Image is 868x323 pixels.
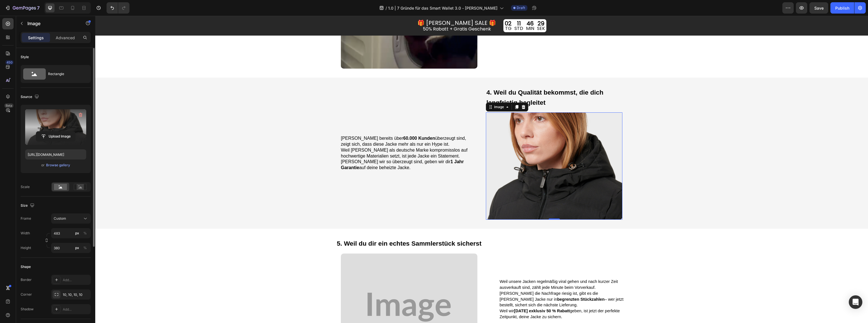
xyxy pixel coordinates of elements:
[21,264,31,269] div: Shape
[27,20,75,27] p: Image
[51,243,91,253] input: px%
[830,2,854,14] button: Publish
[246,132,372,143] span: Weil [PERSON_NAME] als deutsche Marke kompromisslos auf hochwertige Materialien setzt, ist jede J...
[21,245,31,250] label: Height
[25,149,86,160] input: https://example.com/image.jpg
[241,224,386,231] strong: 5. Weil du dir ein echtes Sammlerstück sicherst
[41,162,45,169] span: or
[95,16,868,323] iframe: Design area
[21,277,32,282] div: Border
[63,292,89,297] div: 10, 10, 10, 10
[51,213,91,224] button: Custom
[814,6,824,10] span: Save
[809,2,828,14] button: Save
[36,131,75,141] button: Upload Image
[75,245,79,250] div: px
[391,71,518,92] h2: Rich Text Editor. Editing area: main
[74,245,81,251] button: %
[308,120,340,125] strong: 60.000 Kunden
[37,5,40,11] p: 7
[46,163,70,168] div: Browse gallery
[849,295,862,309] div: Open Intercom Messenger
[241,222,387,233] h2: Rich Text Editor. Editing area: main
[21,202,36,209] div: Size
[21,292,32,297] div: Corner
[391,73,508,90] strong: 4. Weil du Qualität bekommst, die dich langfristig begleitet
[48,67,83,80] div: Rectangle
[404,262,532,305] div: Rich Text Editor. Editing area: main
[21,307,34,312] div: Shadow
[63,278,89,283] div: Add...
[83,231,87,236] div: %
[419,293,475,297] strong: [DATE] exklusiv 50 % Rabatt
[398,89,410,94] div: Image
[2,2,42,14] button: 7
[82,245,88,251] button: px
[75,231,79,236] div: px
[241,222,386,233] p: ⁠⁠⁠⁠⁠⁠⁠
[54,216,66,221] span: Custom
[835,5,849,11] div: Publish
[246,120,371,131] span: [PERSON_NAME] bereits über überzeugt sind, zeigt sich, dass diese Jacke mehr als nur ein Hype ist.
[51,228,91,238] input: px%
[386,5,387,11] span: /
[246,119,373,156] div: Rich Text Editor. Editing area: main
[21,231,30,236] label: Width
[21,93,40,101] div: Source
[462,281,509,286] strong: begrenzten Stückzahlen
[246,143,369,154] span: [PERSON_NAME] wir so überzeugt sind, geben wir dir auf deine beheizte Jacke.
[391,97,527,204] img: gempages_555418472012579706-4d00f530-0a1a-418d-86bc-753e70de6386.png
[404,263,523,274] span: Weil unsere Jacken regelmäßig viral gehen und nach kurzer Zeit ausverkauft sind, zählt jede Minut...
[107,2,129,14] div: Undo/Redo
[56,35,75,41] p: Advanced
[404,275,528,292] span: [PERSON_NAME] die Nachfrage riesig ist, gibt es die [PERSON_NAME] Jacke nur in – wer jetzt bestel...
[391,71,518,91] p: ⁠⁠⁠⁠⁠⁠⁠
[21,54,29,60] div: Style
[21,216,31,221] label: Frame
[404,293,525,303] span: Weil wir geben, ist jetzt der perfekte Zeitpunkt, deine Jacke zu sichern.
[5,60,14,65] div: 450
[28,35,44,41] p: Settings
[63,307,89,312] div: Add...
[388,5,497,11] span: 1.0 | 7 Gründe für das Smart Wallet 3.0 - [PERSON_NAME]
[82,230,88,237] button: px
[83,245,87,250] div: %
[517,5,525,10] span: Draft
[74,230,81,237] button: %
[46,162,70,168] button: Browse gallery
[4,103,14,108] div: Beta
[21,184,30,189] div: Scale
